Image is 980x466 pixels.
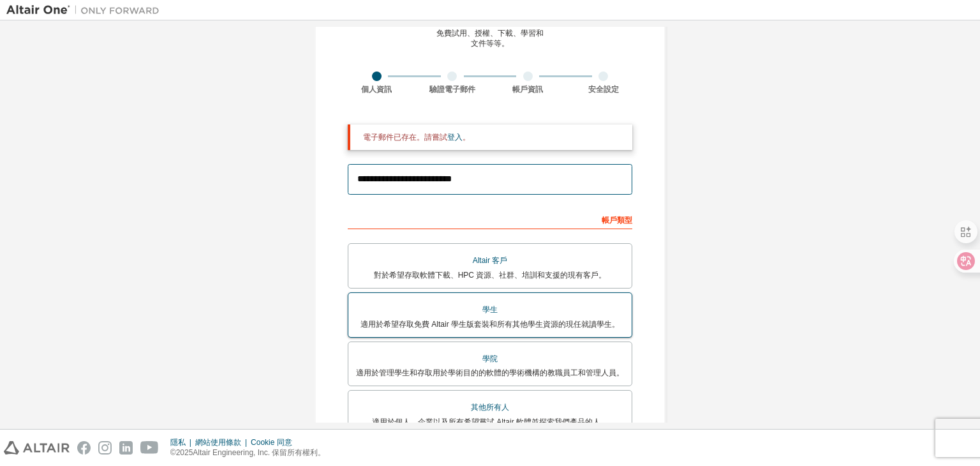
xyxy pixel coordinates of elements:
[429,85,475,94] font: 驗證電子郵件
[140,441,159,455] img: youtube.svg
[98,441,112,455] img: instagram.svg
[473,256,508,265] font: Altair 客戶
[176,448,193,457] font: 2025
[482,305,498,314] font: 學生
[77,441,91,455] img: facebook.svg
[372,417,608,426] font: 適用於個人、企業以及所有希望嘗試 Altair 軟體並探索我們產品的人。
[436,29,544,38] font: 免費試用、授權、下載、學習和
[463,133,470,142] font: 。
[447,133,463,142] a: 登入
[482,354,498,363] font: 學院
[588,85,619,94] font: 安全設定
[4,441,70,455] img: altair_logo.svg
[170,438,186,447] font: 隱私
[119,441,133,455] img: linkedin.svg
[361,85,392,94] font: 個人資訊
[193,448,325,457] font: Altair Engineering, Inc. 保留所有權利。
[602,216,632,225] font: 帳戶類型
[356,368,624,377] font: 適用於管理學生和存取用於學術目的的軟體的學術機構的教職員工和管理人員。
[251,438,292,447] font: Cookie 同意
[170,448,176,457] font: ©
[363,133,447,142] font: 電子郵件已存在。請嘗試
[471,403,509,412] font: 其他所有人
[374,271,607,280] font: 對於希望存取軟體下載、HPC 資源、社群、培訓和支援的現有客戶。
[471,39,509,48] font: 文件等等。
[195,438,241,447] font: 網站使用條款
[360,320,620,329] font: 適用於希望存取免費 Altair 學生版套裝和所有其他學生資源的現任就讀學生。
[512,85,543,94] font: 帳戶資訊
[6,4,166,17] img: 牽牛星一號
